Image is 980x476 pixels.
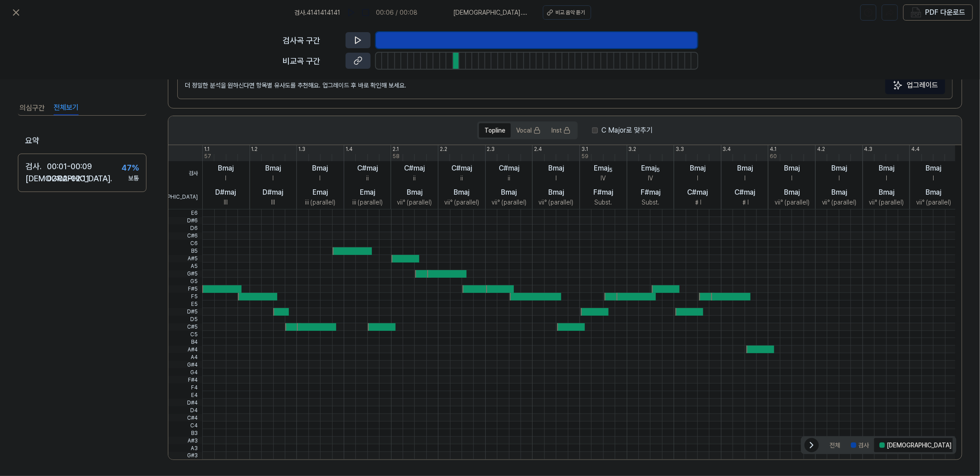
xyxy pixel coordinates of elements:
span: 검사 [168,161,202,185]
button: 의심구간 [20,101,45,115]
div: 02:02 - 02:11 [47,172,89,184]
div: Bmaj [784,187,800,198]
div: 2.3 [487,145,495,153]
span: G#5 [168,270,202,278]
a: Sparkles업그레이드 [885,76,945,94]
div: vii° (parallel) [539,198,574,207]
div: Bmaj [407,187,422,198]
span: C#5 [168,323,202,331]
div: Emaj [360,187,375,198]
div: Bmaj [879,163,894,174]
span: A#3 [168,437,202,444]
div: I [886,174,887,183]
span: G4 [168,368,202,376]
span: A#5 [168,255,202,263]
div: 보통 [128,174,139,183]
div: 검사곡 구간 [283,34,340,46]
div: PDF 다운로드 [925,7,965,18]
img: PDF Download [911,7,922,18]
div: Emaj [313,187,328,198]
div: IV [601,174,606,183]
div: I [697,174,698,183]
div: 58 [392,152,400,160]
button: Inst [546,123,576,138]
div: C#maj [357,163,378,174]
div: C#maj [688,187,708,198]
div: I [272,174,274,183]
span: D6 [168,225,202,232]
div: I [792,174,793,183]
div: ii [460,174,463,183]
div: I [225,174,226,183]
button: PDF 다운로드 [909,5,967,20]
div: Subst. [642,198,659,207]
div: ii [508,174,510,183]
img: play [347,8,356,17]
div: IV [648,174,653,183]
div: 요약 [18,128,146,154]
div: [DEMOGRAPHIC_DATA] . [25,172,47,184]
span: F5 [168,293,202,301]
div: C#maj [451,163,472,174]
div: 1.3 [298,145,305,153]
span: C5 [168,331,202,338]
div: 1.1 [204,145,209,153]
div: vii° (parallel) [492,198,526,207]
div: Bmaj [690,163,705,174]
div: Bmaj [265,163,281,174]
div: I [838,174,840,183]
button: Topline [479,123,511,138]
span: G5 [168,278,202,285]
div: ♯I [741,198,749,207]
div: Bmaj [926,163,942,174]
div: 검사 . [25,160,47,172]
div: ii [413,174,416,183]
button: Vocal [511,123,546,138]
div: 4.4 [911,145,920,153]
div: 비교곡 구간 [283,55,340,67]
span: D4 [168,406,202,414]
div: C#maj [499,163,519,174]
span: C#4 [168,414,202,422]
div: III [224,198,228,207]
div: I [555,174,557,183]
div: 4.3 [864,145,873,153]
span: [DEMOGRAPHIC_DATA] [168,185,202,209]
div: 4.1 [770,145,776,153]
img: help [864,8,873,17]
div: 1.4 [346,145,353,153]
div: Bmaj [313,163,328,174]
div: I [933,174,934,183]
div: C#maj [404,163,425,174]
div: Bmaj [784,163,800,174]
div: D#maj [263,187,283,198]
div: 00:01 - 00:09 [47,160,92,172]
div: C#maj [734,187,755,198]
div: 2.4 [534,145,542,153]
span: F#4 [168,376,202,384]
div: 3.1 [581,145,588,153]
span: A5 [168,263,202,270]
img: Sparkles [892,80,903,91]
div: Emaj [641,163,660,174]
div: vii° (parallel) [869,198,904,207]
span: B5 [168,247,202,255]
span: E5 [168,301,202,308]
button: 비교 음악 듣기 [543,5,591,20]
div: 2.1 [392,145,399,153]
span: A#4 [168,346,202,353]
span: G#3 [168,452,202,459]
span: B4 [168,338,202,346]
div: vii° (parallel) [397,198,432,207]
span: C4 [168,422,202,429]
button: 전체 [824,438,846,452]
div: 비교 음악 듣기 [556,8,585,17]
button: 검사 [846,438,874,452]
div: 00:06 / 00:08 [376,8,418,17]
div: ii [366,174,369,183]
div: iii (parallel) [305,198,335,207]
span: C#6 [168,232,202,240]
div: 57 [204,152,211,160]
div: vii° (parallel) [916,198,951,207]
span: D#4 [168,399,202,406]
